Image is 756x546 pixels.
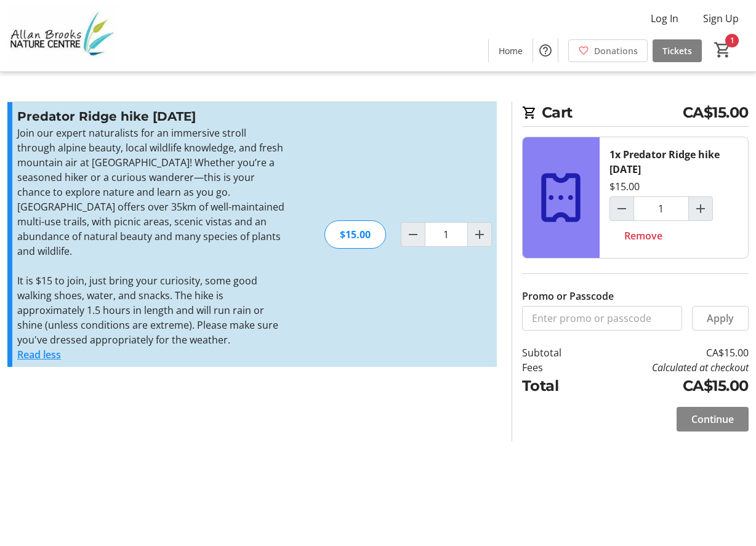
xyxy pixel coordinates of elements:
[653,39,702,62] a: Tickets
[522,289,614,303] label: Promo or Passcode
[587,375,749,397] td: CA$15.00
[522,102,749,127] h2: Cart
[692,306,749,331] button: Apply
[624,228,662,243] span: Remove
[499,44,523,57] span: Home
[522,306,682,331] input: Enter promo or passcode
[522,360,588,375] td: Fees
[401,223,425,246] button: Decrement by one
[609,179,640,194] div: $15.00
[651,11,678,26] span: Log In
[683,102,749,124] span: CA$15.00
[324,220,386,249] div: $15.00
[533,38,558,63] button: Help
[587,360,749,375] td: Calculated at checkout
[693,9,749,28] button: Sign Up
[468,223,491,246] button: Increment by one
[489,39,533,62] a: Home
[425,222,468,247] input: Predator Ridge hike September 13th 2025 Quantity
[7,5,117,66] img: Allan Brooks Nature Centre's Logo
[587,345,749,360] td: CA$15.00
[703,11,739,26] span: Sign Up
[17,273,286,347] p: It is $15 to join, just bring your curiosity, some good walking shoes, water, and snacks. The hik...
[568,39,648,62] a: Donations
[522,345,588,360] td: Subtotal
[677,407,749,432] button: Continue
[610,197,633,220] button: Decrement by one
[662,44,692,57] span: Tickets
[522,375,588,397] td: Total
[17,126,286,259] p: Join our expert naturalists for an immersive stroll through alpine beauty, local wildlife knowled...
[641,9,688,28] button: Log In
[609,223,677,248] button: Remove
[691,412,734,427] span: Continue
[689,197,712,220] button: Increment by one
[609,147,738,177] div: 1x Predator Ridge hike [DATE]
[712,39,734,61] button: Cart
[707,311,734,326] span: Apply
[17,107,286,126] h3: Predator Ridge hike [DATE]
[17,347,61,362] button: Read less
[633,196,689,221] input: Predator Ridge hike September 13th 2025 Quantity
[594,44,638,57] span: Donations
